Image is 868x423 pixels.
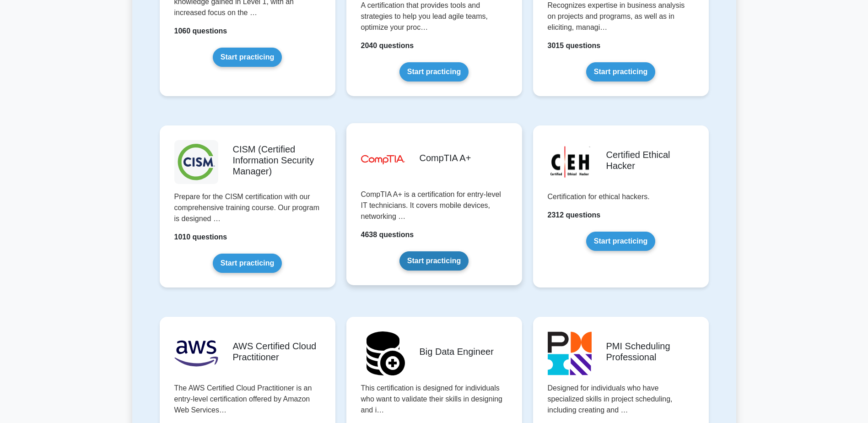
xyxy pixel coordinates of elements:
[213,48,282,67] a: Start practicing
[586,62,655,81] a: Start practicing
[213,254,282,273] a: Start practicing
[586,232,655,251] a: Start practicing
[399,62,469,81] a: Start practicing
[399,251,469,271] a: Start practicing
